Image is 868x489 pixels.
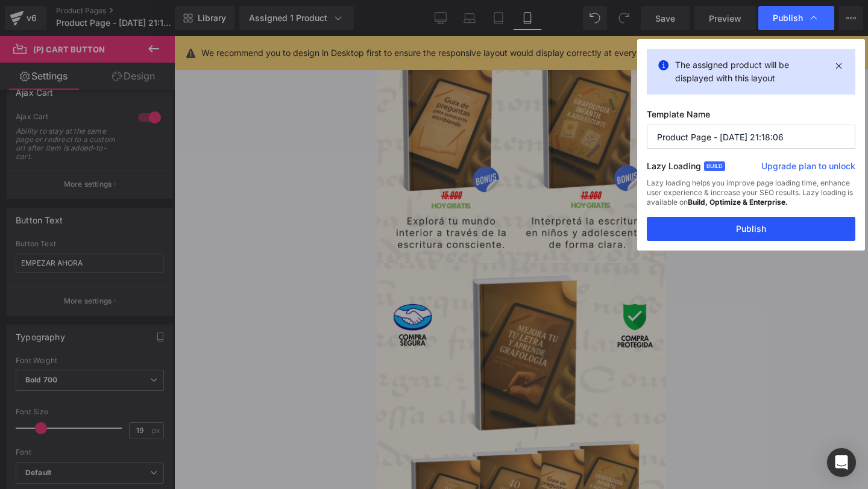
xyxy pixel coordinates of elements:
[688,198,788,207] strong: Build, Optimize & Enterprise.
[647,109,855,125] label: Template Name
[827,448,856,477] div: Open Intercom Messenger
[704,161,725,171] span: Build
[675,58,827,85] p: The assigned product will be displayed with this layout
[647,178,855,217] div: Lazy loading helps you improve page loading time, enhance user experience & increase your SEO res...
[773,13,803,23] span: Publish
[647,217,855,241] button: Publish
[761,160,855,177] a: Upgrade plan to unlock
[647,158,701,178] label: Lazy Loading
